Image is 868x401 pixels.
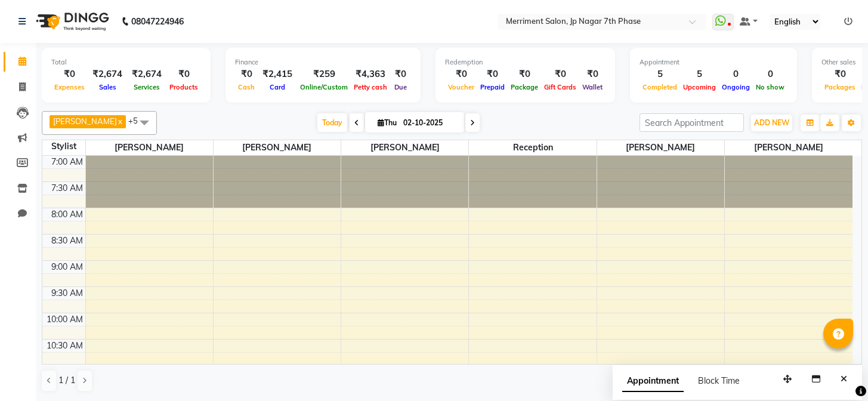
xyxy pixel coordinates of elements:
[317,113,347,132] span: Today
[640,113,744,132] input: Search Appointment
[235,83,258,91] span: Cash
[166,83,201,91] span: Products
[49,287,85,300] div: 9:30 AM
[44,340,85,352] div: 10:30 AM
[508,67,541,81] div: ₹0
[297,83,351,91] span: Online/Custom
[96,83,119,91] span: Sales
[51,83,88,91] span: Expenses
[391,83,410,91] span: Due
[640,57,787,67] div: Appointment
[754,118,789,127] span: ADD NEW
[508,83,541,91] span: Package
[117,116,122,126] a: x
[44,313,85,326] div: 10:00 AM
[53,116,117,126] span: [PERSON_NAME]
[680,67,719,81] div: 5
[49,235,85,247] div: 8:30 AM
[390,67,411,81] div: ₹0
[753,83,787,91] span: No show
[127,67,166,81] div: ₹2,674
[30,5,112,38] img: logo
[235,67,258,81] div: ₹0
[128,116,147,125] span: +5
[640,67,680,81] div: 5
[400,114,459,132] input: 2025-10-02
[131,5,184,38] b: 08047224946
[86,140,213,155] span: [PERSON_NAME]
[818,353,856,389] iframe: chat widget
[622,371,684,392] span: Appointment
[579,67,606,81] div: ₹0
[51,67,88,81] div: ₹0
[214,140,341,155] span: [PERSON_NAME]
[235,57,411,67] div: Finance
[351,83,390,91] span: Petty cash
[821,83,858,91] span: Packages
[725,140,852,155] span: [PERSON_NAME]
[49,182,85,195] div: 7:30 AM
[351,67,390,81] div: ₹4,363
[477,67,508,81] div: ₹0
[477,83,508,91] span: Prepaid
[597,140,724,155] span: [PERSON_NAME]
[49,261,85,273] div: 9:00 AM
[579,83,606,91] span: Wallet
[751,115,792,131] button: ADD NEW
[719,67,753,81] div: 0
[541,83,579,91] span: Gift Cards
[88,67,127,81] div: ₹2,674
[469,140,596,155] span: Reception
[698,375,740,386] span: Block Time
[640,83,680,91] span: Completed
[297,67,351,81] div: ₹259
[719,83,753,91] span: Ongoing
[51,57,201,67] div: Total
[680,83,719,91] span: Upcoming
[42,140,85,153] div: Stylist
[341,140,468,155] span: [PERSON_NAME]
[445,57,606,67] div: Redemption
[49,208,85,221] div: 8:00 AM
[541,67,579,81] div: ₹0
[267,83,288,91] span: Card
[445,67,477,81] div: ₹0
[375,118,400,127] span: Thu
[258,67,297,81] div: ₹2,415
[58,374,75,387] span: 1 / 1
[753,67,787,81] div: 0
[445,83,477,91] span: Voucher
[49,156,85,168] div: 7:00 AM
[166,67,201,81] div: ₹0
[131,83,163,91] span: Services
[821,67,858,81] div: ₹0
